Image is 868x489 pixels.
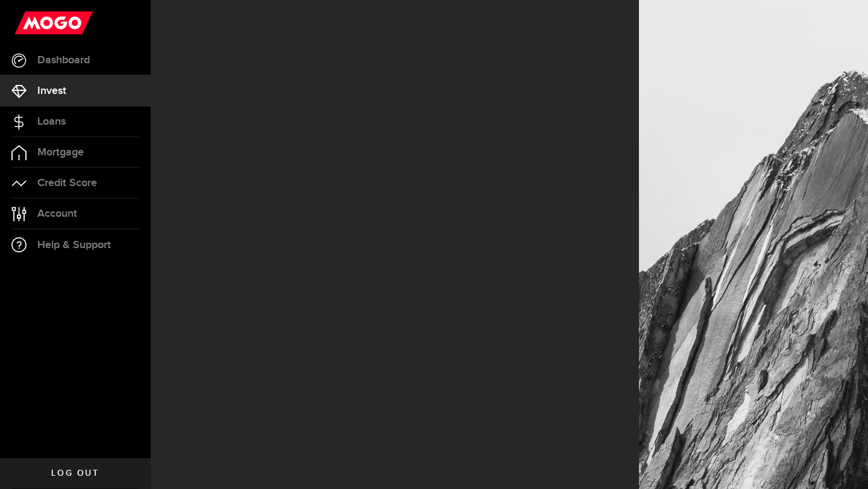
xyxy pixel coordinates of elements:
[10,5,46,41] button: Open LiveChat chat widget
[51,469,99,478] span: Log out
[37,178,97,188] span: Credit Score
[37,86,66,96] span: Invest
[37,55,90,66] span: Dashboard
[37,147,84,158] span: Mortgage
[37,208,77,219] span: Account
[37,116,66,127] span: Loans
[37,240,111,251] span: Help & Support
